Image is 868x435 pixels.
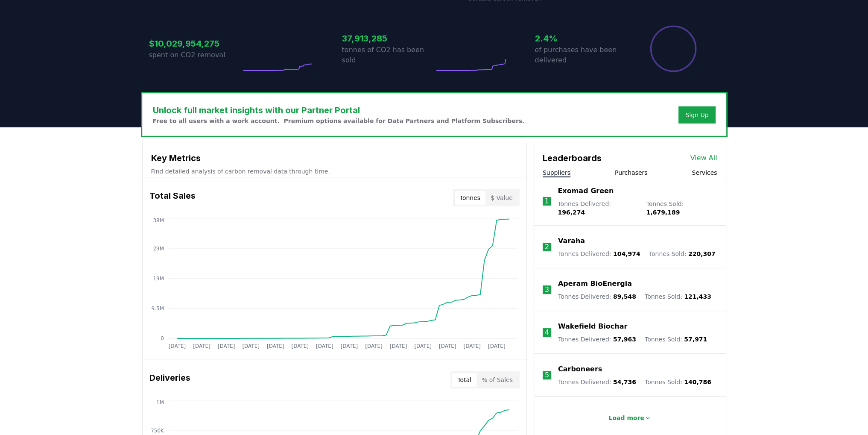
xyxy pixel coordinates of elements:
[153,217,164,223] tspan: 38M
[645,292,711,301] p: Tonnes Sold :
[543,168,570,177] button: Suppliers
[646,200,717,217] p: Tonnes Sold :
[149,189,196,206] h3: Total Sales
[558,186,614,196] a: Exomad Green
[156,400,164,406] tspan: 1M
[151,306,164,312] tspan: 9.5M
[153,117,525,125] p: Free to all users with a work account. Premium options available for Data Partners and Platform S...
[545,370,549,380] p: 5
[149,371,190,388] h3: Deliveries
[242,343,260,349] tspan: [DATE]
[558,292,636,301] p: Tonnes Delivered :
[690,153,717,163] a: View All
[535,32,627,45] h3: 2.4%
[688,250,716,257] span: 220,307
[545,327,549,338] p: 4
[545,285,549,295] p: 3
[545,242,549,252] p: 2
[463,343,481,349] tspan: [DATE]
[558,236,585,246] a: Varaha
[558,209,585,216] span: 196,274
[646,209,680,216] span: 1,679,189
[316,343,333,349] tspan: [DATE]
[613,250,640,257] span: 104,974
[692,168,717,177] button: Services
[365,343,383,349] tspan: [DATE]
[613,293,636,300] span: 89,548
[645,378,711,386] p: Tonnes Sold :
[649,25,697,73] div: Percentage of sales delivered
[217,343,235,349] tspan: [DATE]
[340,343,358,349] tspan: [DATE]
[476,373,518,387] button: % of Sales
[558,279,632,289] a: Aperam BioEnergia
[149,50,241,60] p: spent on CO2 removal
[455,191,485,205] button: Tonnes
[267,343,284,349] tspan: [DATE]
[558,335,636,344] p: Tonnes Delivered :
[488,343,506,349] tspan: [DATE]
[153,246,164,252] tspan: 29M
[153,104,525,117] h3: Unlock full market insights with our Partner Portal
[613,336,636,343] span: 57,963
[193,343,210,349] tspan: [DATE]
[558,378,636,386] p: Tonnes Delivered :
[151,167,518,176] p: Find detailed analysis of carbon removal data through time.
[558,321,627,332] a: Wakefield Biochar
[439,343,456,349] tspan: [DATE]
[153,276,164,282] tspan: 19M
[452,373,476,387] button: Total
[558,250,640,258] p: Tonnes Delivered :
[615,168,648,177] button: Purchasers
[151,152,518,165] h3: Key Metrics
[342,32,434,45] h3: 37,913,285
[684,336,707,343] span: 57,971
[342,45,434,65] p: tonnes of CO2 has been sold
[151,428,164,434] tspan: 750K
[389,343,407,349] tspan: [DATE]
[608,414,644,422] p: Load more
[685,111,708,119] a: Sign Up
[684,293,711,300] span: 121,433
[149,37,241,50] h3: $10,029,954,275
[291,343,309,349] tspan: [DATE]
[613,379,636,385] span: 54,736
[558,200,637,217] p: Tonnes Delivered :
[485,191,518,205] button: $ Value
[558,364,602,374] a: Carboneers
[543,152,602,165] h3: Leaderboards
[414,343,432,349] tspan: [DATE]
[649,250,716,258] p: Tonnes Sold :
[684,379,711,385] span: 140,786
[544,196,549,206] p: 1
[602,409,658,426] button: Load more
[678,106,715,123] button: Sign Up
[168,343,186,349] tspan: [DATE]
[645,335,707,344] p: Tonnes Sold :
[161,335,164,341] tspan: 0
[535,45,627,65] p: of purchases have been delivered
